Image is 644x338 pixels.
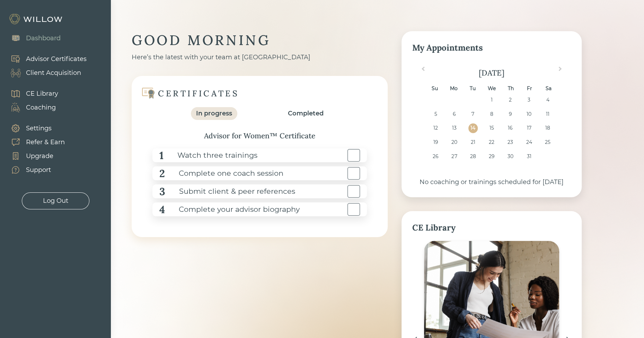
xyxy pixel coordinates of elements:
div: Choose Saturday, October 25th, 2025 [543,138,553,147]
div: Th [506,84,515,93]
div: Choose Wednesday, October 29th, 2025 [487,152,496,161]
div: CE Library [412,222,571,234]
div: Watch three trainings [164,148,257,163]
div: Choose Monday, October 6th, 2025 [450,110,459,119]
div: CE Library [26,89,58,98]
div: Complete one coach session [165,166,283,181]
a: Upgrade [3,149,65,163]
div: Choose Thursday, October 16th, 2025 [506,123,515,133]
div: Su [430,84,439,93]
div: month 2025-10 [414,95,569,166]
div: Coaching [26,103,56,112]
div: Upgrade [26,151,53,161]
div: Choose Saturday, October 11th, 2025 [543,110,553,119]
div: 2 [159,166,165,181]
a: Advisor Certificates [3,52,87,66]
div: Completed [288,109,324,118]
div: My Appointments [412,42,571,54]
div: Log Out [43,196,68,206]
div: Choose Friday, October 10th, 2025 [524,110,534,119]
a: Dashboard [3,31,61,45]
div: Choose Sunday, October 26th, 2025 [431,152,440,161]
div: Tu [468,84,477,93]
div: Choose Friday, October 31st, 2025 [524,152,534,161]
div: Choose Saturday, October 18th, 2025 [543,123,553,133]
div: Choose Monday, October 20th, 2025 [450,138,459,147]
div: Here’s the latest with your team at [GEOGRAPHIC_DATA] [132,53,388,62]
div: Choose Friday, October 3rd, 2025 [524,95,534,105]
div: In progress [196,109,232,118]
div: Choose Wednesday, October 22nd, 2025 [487,138,496,147]
div: 3 [159,184,165,199]
div: 1 [159,148,164,163]
div: Choose Sunday, October 19th, 2025 [431,138,440,147]
div: Choose Thursday, October 2nd, 2025 [506,95,515,105]
div: GOOD MORNING [132,31,388,49]
div: Support [26,165,51,175]
div: Choose Wednesday, October 1st, 2025 [487,95,496,105]
div: [DATE] [412,67,571,79]
div: No coaching or trainings scheduled for [DATE] [412,177,571,187]
div: Complete your advisor biography [165,202,300,217]
div: Choose Monday, October 13th, 2025 [450,123,459,133]
div: Choose Sunday, October 5th, 2025 [431,110,440,119]
a: Coaching [3,101,58,114]
div: Client Acquisition [26,68,81,78]
div: Choose Saturday, October 4th, 2025 [543,95,553,105]
div: Choose Friday, October 17th, 2025 [524,123,534,133]
div: Choose Friday, October 24th, 2025 [524,138,534,147]
a: Client Acquisition [3,66,87,80]
div: CERTIFICATES [158,88,239,99]
div: Choose Tuesday, October 14th, 2025 [468,123,478,133]
div: Choose Thursday, October 23rd, 2025 [506,138,515,147]
div: Choose Sunday, October 12th, 2025 [431,123,440,133]
a: CE Library [3,87,58,101]
div: Refer & Earn [26,138,65,147]
button: Previous Month [417,65,428,76]
div: Dashboard [26,34,61,43]
div: Choose Thursday, October 9th, 2025 [506,110,515,119]
div: Choose Tuesday, October 7th, 2025 [468,110,478,119]
div: Advisor for Women™ Certificate [145,130,374,141]
div: Choose Wednesday, October 15th, 2025 [487,123,496,133]
div: We [487,84,496,93]
div: Choose Tuesday, October 28th, 2025 [468,152,478,161]
img: Willow [9,14,64,25]
div: Settings [26,124,52,133]
div: Advisor Certificates [26,54,87,64]
div: Fr [525,84,534,93]
a: Refer & Earn [3,135,65,149]
div: Submit client & peer references [165,184,295,199]
div: Choose Tuesday, October 21st, 2025 [468,138,478,147]
div: Mo [449,84,458,93]
div: 4 [159,202,165,217]
div: Choose Wednesday, October 8th, 2025 [487,110,496,119]
div: Sa [544,84,553,93]
button: Next Month [555,65,566,76]
div: Choose Monday, October 27th, 2025 [450,152,459,161]
div: Choose Thursday, October 30th, 2025 [506,152,515,161]
a: Settings [3,121,65,135]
